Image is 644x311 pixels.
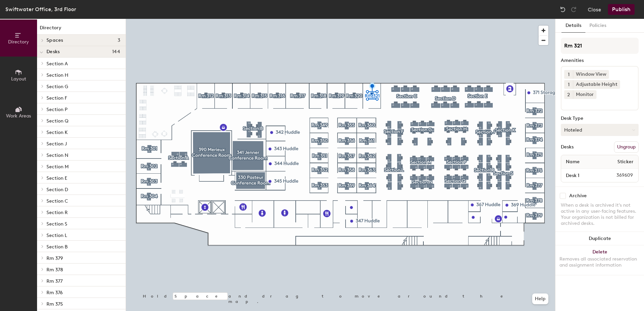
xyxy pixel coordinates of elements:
span: Section M [46,164,69,170]
div: Desks [561,144,574,150]
input: Unnamed desk [562,171,600,180]
span: Rm 376 [46,290,63,296]
div: Monitor [573,90,597,99]
span: 1 [568,71,570,78]
span: Section A [46,61,68,67]
div: Window View [573,70,609,79]
button: 2 [564,90,573,99]
button: 1 [564,80,573,89]
span: Sticker [614,156,637,168]
button: Details [561,19,585,33]
div: Desk Type [561,116,639,121]
span: 2 [567,91,570,98]
button: Ungroup [614,141,639,153]
div: Adjustable Height [573,80,620,89]
button: Policies [585,19,610,33]
span: Work Areas [6,113,31,119]
span: 369609 [600,172,637,179]
h1: Directory [37,24,126,35]
span: Rm 377 [46,278,63,284]
button: Close [588,4,601,15]
div: Swiftwater Office, 3rd Floor [5,5,76,13]
span: Section D [46,187,68,193]
button: Publish [608,4,635,15]
span: Section C [46,198,68,204]
span: Rm 378 [46,267,63,273]
span: Section H [46,72,68,78]
span: Section N [46,152,68,158]
span: Spaces [46,38,63,43]
span: Section K [46,130,68,135]
span: Section P [46,107,67,112]
span: 3 [118,38,120,43]
img: Undo [559,6,566,13]
span: Section S [46,221,67,227]
span: 1 [568,81,570,88]
button: 1 [564,70,573,79]
span: Rm 379 [46,255,63,261]
span: Section J [46,141,67,147]
span: Layout [11,76,26,82]
button: DeleteRemoves all associated reservation and assignment information [555,245,644,275]
span: Section Q [46,118,68,124]
span: Section R [46,210,68,215]
span: Section L [46,233,67,238]
span: Rm 375 [46,301,63,307]
span: Directory [8,39,29,45]
span: Desks [46,49,60,55]
div: Amenities [561,58,639,63]
span: 144 [112,49,120,55]
div: When a desk is archived it's not active in any user-facing features. Your organization is not bil... [561,202,639,227]
div: Archive [569,193,587,199]
div: Removes all associated reservation and assignment information [559,256,640,268]
span: Name [562,156,583,168]
span: Section E [46,175,67,181]
button: Duplicate [555,232,644,245]
span: Section G [46,84,68,90]
button: Hoteled [561,124,639,136]
button: Help [532,293,548,304]
span: Section B [46,244,68,250]
img: Redo [570,6,577,13]
span: Section F [46,95,67,101]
